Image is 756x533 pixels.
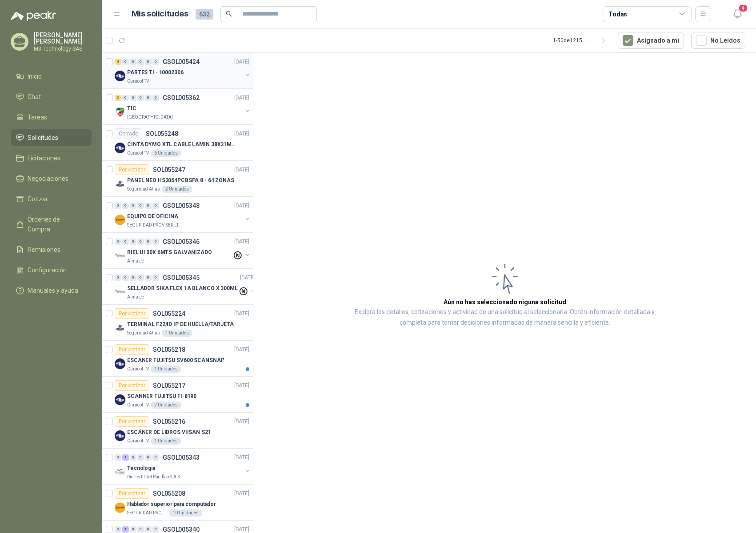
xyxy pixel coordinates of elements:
[691,32,745,49] button: No Leídos
[130,274,136,281] div: 0
[127,78,149,85] p: Caracol TV
[11,262,92,278] a: Configuración
[102,125,253,161] a: CerradoSOL055248[DATE] Company LogoCINTA DYMO XTL CABLE LAMIN 38X21MMBLANCOCaracol TV6 Unidades
[553,33,611,48] div: 1 - 50 de 1215
[226,11,232,17] span: search
[240,274,255,282] p: [DATE]
[115,502,125,513] img: Company Logo
[11,282,92,299] a: Manuales y ayuda
[234,94,249,102] p: [DATE]
[127,473,181,481] p: Rio Fertil del Pacífico S.A.S.
[115,488,149,499] div: Por cotizar
[163,274,200,281] p: GSOL005345
[28,174,68,183] span: Negociaciones
[28,72,42,81] span: Inicio
[163,239,200,245] p: GSOL005346
[115,95,121,101] div: 3
[127,248,212,257] p: RIEL U100X 6MTS GALVANIZADO
[234,418,249,426] p: [DATE]
[28,265,67,275] span: Configuración
[234,489,249,498] p: [DATE]
[28,194,48,204] span: Cotizar
[127,392,196,401] p: SCANNER FUJITSU FI-8190
[127,366,149,373] p: Caracol TV
[127,464,155,473] p: Tecnologia
[127,402,149,409] p: Caracol TV
[145,95,152,101] div: 0
[122,95,129,101] div: 0
[738,4,748,12] span: 4
[34,46,92,52] p: M3 Technology SAS
[151,438,181,445] div: 1 Unidades
[115,526,121,533] div: 0
[115,394,125,405] img: Company Logo
[11,129,92,146] a: Solicitudes
[127,222,183,229] p: SEGURIDAD PROVISER LTDA
[115,274,121,281] div: 0
[102,341,253,377] a: Por cotizarSOL055218[DATE] Company LogoESCANER FUJITSU SV600 SCANSNAPCaracol TV1 Unidades
[153,167,185,173] p: SOL055247
[234,130,249,138] p: [DATE]
[127,330,160,337] p: Seguridad Atlas
[115,59,121,65] div: 8
[28,133,58,143] span: Solicitudes
[127,500,216,509] p: Hablador superior para computador
[163,95,200,101] p: GSOL005362
[130,239,136,245] div: 0
[127,186,160,193] p: Seguridad Atlas
[122,454,129,461] div: 1
[28,245,60,255] span: Remisiones
[234,310,249,318] p: [DATE]
[342,307,667,328] p: Explora los detalles, cotizaciones y actividad de una solicitud al seleccionarla. Obtén informaci...
[234,202,249,210] p: [DATE]
[115,56,251,85] a: 8 0 0 0 0 0 GSOL005424[DATE] Company LogoPARTES TI - 10002306Caracol TV
[28,92,41,102] span: Chat
[11,68,92,85] a: Inicio
[115,322,125,333] img: Company Logo
[196,9,213,20] span: 632
[137,59,144,65] div: 0
[115,344,149,355] div: Por cotizar
[151,402,181,409] div: 2 Unidades
[122,526,129,533] div: 1
[115,358,125,369] img: Company Logo
[127,356,224,365] p: ESCANER FUJITSU SV600 SCANSNAP
[115,430,125,441] img: Company Logo
[169,509,202,517] div: 10 Unidades
[162,186,192,193] div: 2 Unidades
[137,95,144,101] div: 0
[153,490,185,497] p: SOL055208
[11,191,92,207] a: Cotizar
[153,310,185,317] p: SOL055224
[151,366,181,373] div: 1 Unidades
[115,71,125,81] img: Company Logo
[127,509,167,517] p: SEGURIDAD PROVISER LTDA
[115,143,125,153] img: Company Logo
[152,526,159,533] div: 0
[11,241,92,258] a: Remisiones
[152,59,159,65] div: 0
[729,6,745,22] button: 4
[115,251,125,261] img: Company Logo
[115,239,121,245] div: 0
[137,274,144,281] div: 0
[145,454,152,461] div: 0
[152,239,159,245] div: 0
[152,454,159,461] div: 0
[115,92,251,121] a: 3 0 0 0 0 0 GSOL005362[DATE] Company LogoTIC[GEOGRAPHIC_DATA]
[122,59,129,65] div: 0
[145,203,152,209] div: 0
[115,179,125,189] img: Company Logo
[11,11,56,21] img: Logo peakr
[127,438,149,445] p: Caracol TV
[28,112,47,122] span: Tareas
[130,95,136,101] div: 0
[145,526,152,533] div: 0
[234,382,249,390] p: [DATE]
[115,128,142,139] div: Cerrado
[102,485,253,521] a: Por cotizarSOL055208[DATE] Company LogoHablador superior para computadorSEGURIDAD PROVISER LTDA10...
[132,8,188,20] h1: Mis solicitudes
[234,238,249,246] p: [DATE]
[146,131,178,137] p: SOL055248
[162,330,192,337] div: 1 Unidades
